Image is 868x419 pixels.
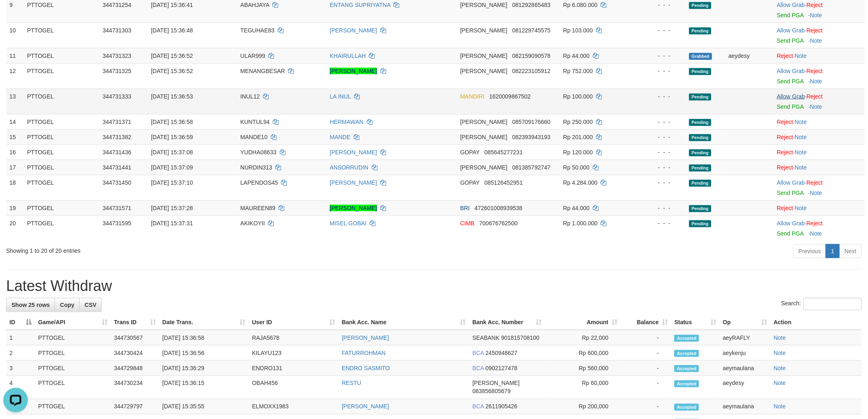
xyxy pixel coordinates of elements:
a: Note [795,119,807,125]
td: 19 [6,200,24,215]
div: - - - [639,26,683,34]
div: - - - [639,1,683,9]
span: Copy 082223105912 to clipboard [512,68,550,74]
span: [DATE] 15:36:52 [151,68,193,74]
a: Copy [55,298,80,312]
td: PTTOGEL [24,23,99,48]
td: · [774,23,865,48]
span: Copy [60,302,74,308]
span: Rp 1.000.000 [563,220,598,227]
td: KILAYU123 [249,346,338,361]
a: Reject [777,53,793,59]
td: 344729797 [111,399,159,414]
span: MANDIRI [460,93,484,100]
td: 11 [6,48,24,63]
td: aeydesy [720,376,770,399]
td: aeykenju [720,346,770,361]
a: Note [810,103,822,110]
a: Note [795,205,807,211]
td: PTTOGEL [24,63,99,89]
span: Copy 081229745575 to clipboard [512,27,550,34]
span: TEGUHAE83 [240,27,274,34]
span: Grabbed [689,53,712,60]
span: 344731323 [103,53,131,59]
div: - - - [639,52,683,60]
span: Show 25 rows [11,302,50,308]
span: [PERSON_NAME] [460,119,507,125]
span: Copy 082393943193 to clipboard [512,134,550,140]
span: 344731325 [103,68,131,74]
span: GOPAY [460,179,480,186]
div: - - - [639,133,683,141]
span: [DATE] 15:36:41 [151,2,193,8]
td: Rp 560,000 [545,361,621,376]
td: RAJA5678 [249,330,338,346]
td: · [774,63,865,89]
td: PTTOGEL [35,346,111,361]
span: Copy 085645277231 to clipboard [484,149,523,156]
span: Copy 472601008939538 to clipboard [475,205,523,211]
td: 3 [6,361,35,376]
a: [PERSON_NAME] [330,179,377,186]
td: 4 [6,376,35,399]
a: FATURROHMAN [342,350,386,356]
th: Bank Acc. Name: activate to sort column ascending [338,315,469,330]
div: - - - [639,163,683,172]
td: PTTOGEL [24,129,99,144]
span: Rp 201.000 [563,134,593,140]
td: · [774,215,865,241]
a: Note [774,365,786,371]
span: 344731333 [103,93,131,100]
a: KHAIRULLAH [330,53,366,59]
span: INUL12 [240,93,260,100]
a: Allow Grab [777,179,805,186]
span: NURDIN313 [240,164,272,171]
span: 344731382 [103,134,131,140]
a: Send PGA [777,190,804,196]
span: Copy 0902127478 to clipboard [486,365,518,371]
button: Open LiveChat chat widget [3,3,28,28]
td: 344730567 [111,330,159,346]
th: Date Trans.: activate to sort column ascending [159,315,249,330]
td: 13 [6,89,24,114]
span: Pending [689,119,711,126]
a: [PERSON_NAME] [330,68,377,74]
span: Rp 6.080.000 [563,2,598,8]
span: Pending [689,205,711,212]
span: [DATE] 15:36:58 [151,119,193,125]
span: Accepted [674,365,699,372]
span: [PERSON_NAME] [460,134,507,140]
a: Reject [806,68,823,74]
td: - [621,330,671,346]
td: · [774,144,865,160]
span: [PERSON_NAME] [460,27,507,34]
a: Allow Grab [777,93,805,100]
td: · [774,175,865,200]
span: · [777,68,806,74]
span: 344731436 [103,149,131,156]
a: Allow Grab [777,68,805,74]
span: SEABANK [473,334,500,341]
span: Pending [689,220,711,227]
span: Accepted [674,350,699,357]
span: MAUREEN89 [240,205,276,211]
td: aeydesy [725,48,774,63]
a: 1 [826,244,840,258]
a: Reject [806,179,823,186]
td: · [774,129,865,144]
a: Note [810,230,822,237]
div: - - - [639,179,683,187]
td: Rp 60,000 [545,376,621,399]
span: 344731571 [103,205,131,211]
td: · [774,89,865,114]
th: User ID: activate to sort column ascending [249,315,338,330]
span: Copy 085709176660 to clipboard [512,119,550,125]
th: Action [770,315,862,330]
a: RESTU [342,380,361,387]
span: Pending [689,134,711,141]
a: Note [810,12,822,18]
input: Search: [804,298,862,310]
span: Rp 250.000 [563,119,593,125]
label: Search: [781,298,862,310]
a: Send PGA [777,12,804,18]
